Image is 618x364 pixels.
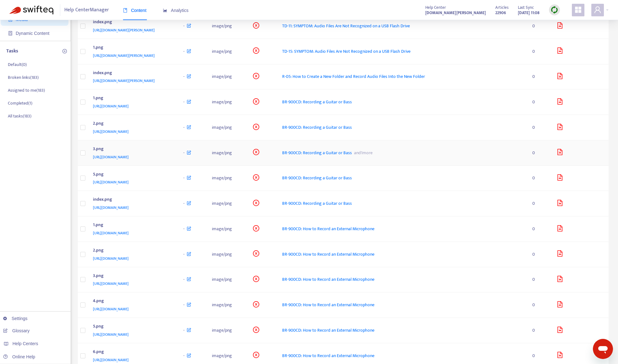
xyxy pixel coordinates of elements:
div: 0 [532,276,547,283]
p: Tasks [6,47,18,55]
span: BR-900CD: How to Record an External Microphone [282,225,374,232]
span: file-image [557,124,563,130]
span: file-image [557,98,563,105]
span: [URL][DOMAIN_NAME][PERSON_NAME] [93,78,155,84]
span: BR-900CD: Recording a Guitar or Bass [282,98,352,106]
span: [URL][DOMAIN_NAME] [93,255,129,262]
img: sync.dc5367851b00ba804db3.png [551,6,558,14]
div: 0 [532,149,547,156]
span: BR-900CD: How to Record an External Microphone [282,301,374,308]
span: Help Center Manager [64,4,109,16]
span: close-circle [253,174,259,181]
span: - [183,73,185,80]
span: file-image [557,149,563,155]
div: 0 [532,73,547,80]
span: - [183,276,185,283]
span: - [183,301,185,308]
div: index.png [93,19,171,27]
span: BR-900CD: How to Record an External Microphone [282,276,374,283]
td: image/png [207,14,248,39]
span: [URL][DOMAIN_NAME] [93,103,129,109]
span: - [183,124,185,131]
a: [DOMAIN_NAME][PERSON_NAME] [425,9,486,16]
span: BR-900CD: Recording a Guitar or Bass [282,200,352,207]
td: image/png [207,115,248,140]
span: - [183,22,185,30]
span: - [183,149,185,156]
span: [URL][DOMAIN_NAME] [93,357,129,363]
span: [URL][DOMAIN_NAME] [93,204,129,211]
span: close-circle [253,47,259,54]
span: file-image [557,47,563,54]
span: file-image [557,174,563,181]
p: All tasks ( 183 ) [8,113,31,119]
span: appstore [574,6,582,14]
span: TD-11: SYMPTOM: Audio Files Are Not Recognized on a USB Flash Drive [282,22,410,30]
span: - [183,327,185,334]
span: file-image [557,327,563,333]
div: 0 [532,200,547,207]
span: [URL][DOMAIN_NAME] [93,179,129,185]
span: BR-900CD: Recording a Guitar or Bass [282,149,352,156]
td: image/png [207,267,248,293]
div: 6.png [93,348,171,356]
td: image/png [207,216,248,242]
span: close-circle [253,301,259,307]
span: file-image [557,352,563,358]
td: image/png [207,292,248,318]
span: Last Sync [518,4,534,11]
td: image/png [207,39,248,64]
span: - [183,174,185,182]
span: BR-900CD: How to Record an External Microphone [282,251,374,258]
span: file-image [557,301,563,307]
div: 2.png [93,120,171,128]
span: close-circle [253,250,259,257]
p: Assigned to me ( 183 ) [8,87,45,94]
span: [URL][DOMAIN_NAME] [93,280,129,287]
strong: [DATE] 11:08 [518,9,540,16]
span: user [594,6,601,14]
strong: 22906 [495,9,506,16]
span: close-circle [253,73,259,79]
span: [URL][DOMAIN_NAME] [93,306,129,312]
span: - [183,48,185,55]
td: image/png [207,318,248,343]
span: file-image [557,200,563,206]
span: and 1 more [352,149,373,156]
td: image/png [207,64,248,90]
span: close-circle [253,22,259,29]
div: 0 [532,327,547,334]
div: 5.png [93,323,171,331]
span: [URL][DOMAIN_NAME] [93,331,129,338]
span: container [8,31,13,35]
span: BR-900CD: How to Record an External Microphone [282,352,374,359]
img: Swifteq [9,6,53,14]
span: Help Centers [13,341,38,346]
div: 3.png [93,145,171,154]
span: area-chart [163,8,167,13]
div: 0 [532,48,547,55]
span: [URL][DOMAIN_NAME] [93,230,129,236]
span: BR-900CD: How to Record an External Microphone [282,327,374,334]
span: file-image [557,276,563,282]
span: BR-900CD: Recording a Guitar or Bass [282,174,352,182]
div: 0 [532,124,547,131]
div: index.png [93,196,171,204]
span: close-circle [253,200,259,206]
a: Glossary [3,328,30,333]
span: TD-15: SYMPTOM: Audio Files Are Not Recognized on a USB Flash Drive [282,48,411,55]
td: image/png [207,140,248,166]
span: book [123,8,127,13]
span: file-image [557,225,563,231]
td: image/png [207,166,248,191]
div: 0 [532,225,547,232]
p: Broken links ( 183 ) [8,74,39,81]
span: file-image [557,250,563,257]
span: close-circle [253,149,259,155]
span: close-circle [253,327,259,333]
span: Articles [495,4,508,11]
span: close-circle [253,225,259,231]
td: image/png [207,242,248,267]
span: - [183,251,185,258]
